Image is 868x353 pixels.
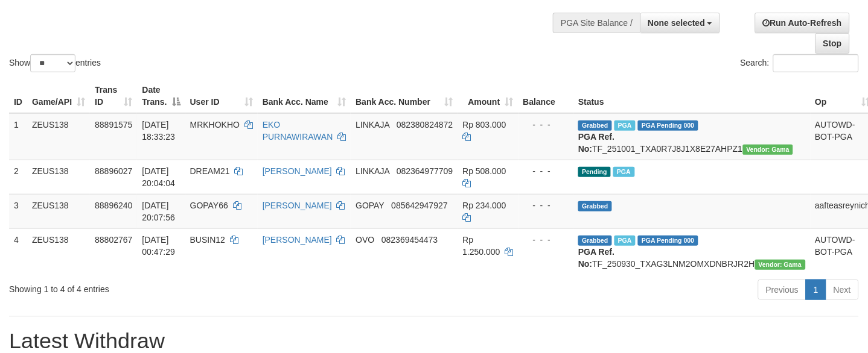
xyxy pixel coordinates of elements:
td: 4 [9,228,27,275]
span: PGA Pending [638,120,698,131]
span: OVO [356,235,374,245]
span: Grabbed [578,236,612,246]
span: 88891575 [95,120,132,130]
label: Show entries [9,54,101,72]
td: 1 [9,113,27,160]
th: Game/API: activate to sort column ascending [27,79,90,113]
th: Date Trans.: activate to sort column descending [137,79,185,113]
span: [DATE] 00:47:29 [142,235,175,257]
th: Bank Acc. Name: activate to sort column ascending [258,79,351,113]
div: - - - [523,199,569,211]
span: Rp 1.250.000 [463,235,500,257]
a: Previous [758,280,806,300]
a: Stop [815,33,850,54]
div: - - - [523,165,569,177]
span: LINKAJA [356,166,389,176]
div: Showing 1 to 4 of 4 entries [9,278,353,295]
td: 2 [9,160,27,194]
td: ZEUS138 [27,228,90,275]
span: [DATE] 18:33:23 [142,120,175,142]
td: 3 [9,194,27,228]
span: Rp 234.000 [463,201,506,210]
span: Marked by aafpengsreynich [614,120,636,131]
h1: Latest Withdraw [9,329,859,353]
span: Copy 082364977709 to clipboard [397,166,453,176]
span: Grabbed [578,120,612,131]
span: MRKHOKHO [190,120,240,130]
th: Amount: activate to sort column ascending [458,79,519,113]
span: Grabbed [578,201,612,211]
td: TF_251001_TXA0R7J8J1X8E27AHPZ1 [573,113,810,160]
a: [PERSON_NAME] [263,166,332,176]
span: None selected [648,18,706,28]
th: Balance [519,79,574,113]
a: EKO PURNAWIRAWAN [263,120,333,142]
span: BUSIN12 [190,235,225,245]
span: 88802767 [95,235,132,245]
span: GOPAY [356,201,384,210]
span: Copy 085642947927 to clipboard [392,201,448,210]
span: Rp 508.000 [463,166,506,176]
div: PGA Site Balance / [553,13,640,33]
span: DREAM21 [190,166,230,176]
td: TF_250930_TXAG3LNM2OMXDNBRJR2H [573,228,810,275]
a: [PERSON_NAME] [263,201,332,210]
th: Bank Acc. Number: activate to sort column ascending [351,79,458,113]
span: Copy 082369454473 to clipboard [381,235,438,245]
th: Status [573,79,810,113]
span: Marked by aafsreyleap [614,236,636,246]
span: Copy 082380824872 to clipboard [397,120,453,130]
input: Search: [773,54,859,72]
a: Next [826,280,859,300]
div: - - - [523,234,569,246]
td: ZEUS138 [27,113,90,160]
select: Showentries [30,54,75,72]
span: GOPAY66 [190,201,228,210]
span: Pending [578,167,611,177]
button: None selected [640,13,721,33]
span: [DATE] 20:07:56 [142,201,175,222]
span: 88896027 [95,166,132,176]
div: - - - [523,119,569,131]
th: ID [9,79,27,113]
span: Vendor URL: https://trx31.1velocity.biz [755,260,806,270]
b: PGA Ref. No: [578,247,614,269]
th: User ID: activate to sort column ascending [185,79,258,113]
a: [PERSON_NAME] [263,235,332,245]
span: LINKAJA [356,120,389,130]
span: Rp 803.000 [463,120,506,130]
b: PGA Ref. No: [578,132,614,154]
th: Trans ID: activate to sort column ascending [90,79,137,113]
span: PGA Pending [638,236,698,246]
a: Run Auto-Refresh [755,13,850,33]
a: 1 [806,280,826,300]
td: ZEUS138 [27,194,90,228]
span: Marked by aafpengsreynich [613,167,634,177]
span: [DATE] 20:04:04 [142,166,175,188]
span: 88896240 [95,201,132,210]
td: ZEUS138 [27,160,90,194]
label: Search: [741,54,859,72]
span: Vendor URL: https://trx31.1velocity.biz [743,145,794,155]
